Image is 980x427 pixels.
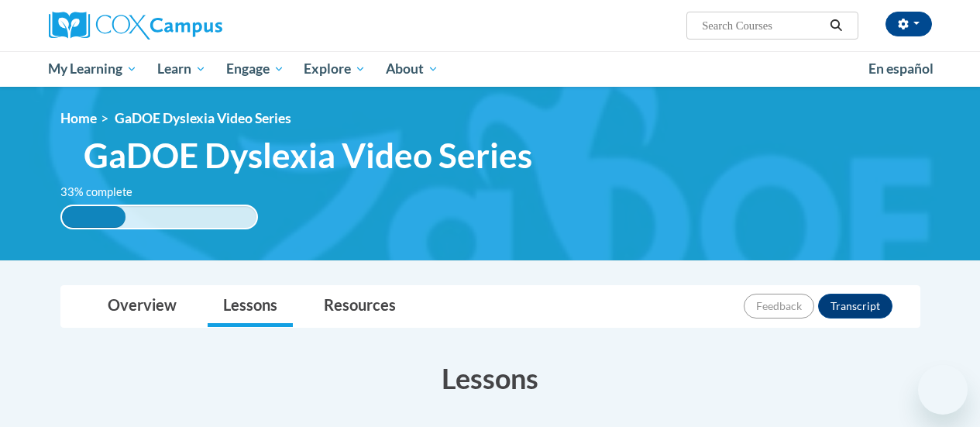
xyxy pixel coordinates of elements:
a: About [376,51,449,87]
span: GaDOE Dyslexia Video Series [84,135,532,176]
button: Transcript [818,294,892,319]
span: Engage [226,60,284,78]
img: Cox Campus [49,12,222,40]
span: My Learning [48,60,137,78]
span: Learn [157,60,206,78]
a: Learn [147,51,216,87]
iframe: Button to launch messaging window [918,365,968,415]
button: Search [824,16,848,35]
div: 33% complete [62,206,126,228]
input: Search Courses [700,16,824,35]
label: 33% complete [60,184,150,201]
div: Main menu [37,51,944,87]
a: My Learning [39,51,148,87]
a: Home [60,110,97,126]
button: Feedback [744,294,814,319]
span: GaDOE Dyslexia Video Series [115,110,291,126]
span: About [386,60,438,78]
a: Engage [216,51,294,87]
a: Cox Campus [49,12,328,40]
a: Explore [294,51,376,87]
button: Account Settings [885,12,932,36]
span: En español [868,60,934,77]
a: Lessons [208,286,293,327]
a: En español [858,53,944,85]
h3: Lessons [60,359,920,398]
a: Overview [92,286,192,327]
a: Resources [308,286,411,327]
span: Explore [304,60,366,78]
